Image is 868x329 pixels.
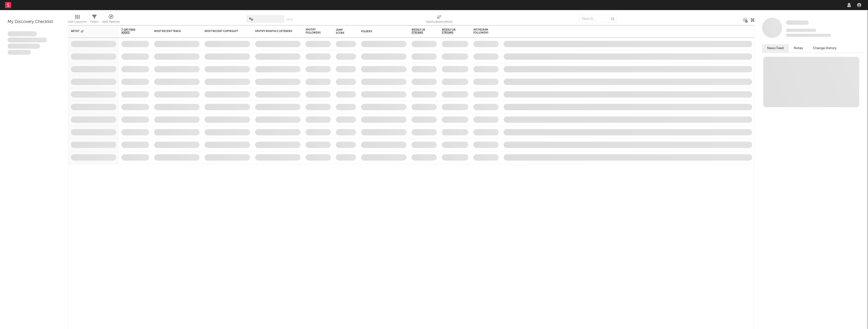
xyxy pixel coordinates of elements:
[68,13,87,27] div: Edit Columns
[71,30,109,33] div: Artist
[306,28,323,34] div: Spotify Followers
[90,13,98,27] div: Filters
[762,44,789,52] button: News Feed
[786,29,816,32] span: Tracking Since: [DATE]
[102,13,120,27] div: A&R Pipeline
[361,30,399,33] div: Folders
[8,50,31,55] span: Aliquam viverra
[8,44,40,49] span: Praesent ac interdum
[442,28,461,34] span: Weekly UK Streams
[789,44,808,52] button: Notes
[205,30,242,33] div: Most Recent Copyright
[8,38,47,43] span: Integer aliquet in purus et
[90,19,98,25] div: Filters
[786,34,831,37] span: 0 fans last week
[336,28,348,35] div: Jump Score
[426,13,452,27] div: Notifications (Artist)
[154,30,192,33] div: Most Recent Track
[426,19,452,25] div: Notifications (Artist)
[8,19,61,25] div: My Discovery Checklist
[286,18,293,21] button: Save
[412,28,429,34] span: Weekly US Streams
[786,20,809,25] span: Some Artist
[121,28,142,34] span: 7-Day Fans Added
[8,31,37,36] span: Lorem ipsum dolor
[255,30,293,33] div: Spotify Monthly Listeners
[102,19,120,25] div: A&R Pipeline
[579,15,617,23] input: Search...
[473,28,491,34] div: Instagram Followers
[68,19,87,25] div: Edit Columns
[808,44,842,52] button: Change History
[786,20,809,25] a: Some Artist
